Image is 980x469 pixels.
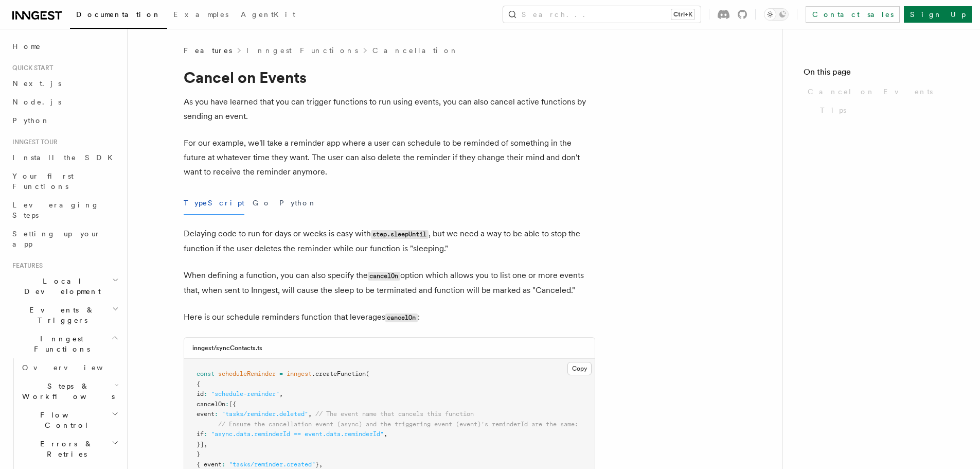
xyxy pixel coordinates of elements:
span: Events & Triggers [8,305,112,325]
span: "schedule-reminder" [211,390,279,397]
span: Your first Functions [12,172,74,190]
p: Here is our schedule reminders function that leverages : [184,310,595,325]
span: if [197,430,204,438]
h1: Cancel on Events [184,68,595,86]
a: Tips [816,101,959,119]
span: "tasks/reminder.created" [229,461,315,468]
a: Cancellation [372,45,459,56]
span: Install the SDK [12,153,119,162]
span: , [319,461,323,468]
span: ( [366,370,369,377]
a: Sign Up [904,6,972,23]
span: inngest [287,370,312,377]
span: : [204,390,207,397]
a: Your first Functions [8,167,121,196]
span: : [222,461,225,468]
a: Python [8,111,121,130]
span: Steps & Workflows [18,381,115,402]
button: Python [279,192,317,215]
button: Errors & Retries [18,435,121,463]
span: : [215,410,218,418]
span: Next.js [12,79,61,88]
span: }] [197,441,204,448]
span: Examples [173,10,228,19]
a: Overview [18,358,121,377]
span: , [204,441,207,448]
span: { event [197,461,222,468]
span: , [308,410,312,418]
button: Flow Control [18,406,121,435]
span: Leveraging Steps [12,201,99,219]
a: Home [8,37,121,56]
a: Documentation [70,3,167,29]
button: Steps & Workflows [18,377,121,406]
p: For our example, we'll take a reminder app where a user can schedule to be reminded of something ... [184,136,595,179]
button: Go [253,192,271,215]
a: Cancel on Events [804,82,959,101]
p: As you have learned that you can trigger functions to run using events, you can also cancel activ... [184,95,595,124]
span: id [197,390,204,397]
span: Inngest Functions [8,334,111,354]
span: : [225,401,229,408]
a: Contact sales [806,6,900,23]
span: // The event name that cancels this function [315,410,474,418]
span: Local Development [8,276,112,297]
span: // Ensure the cancellation event (async) and the triggering event (event)'s reminderId are the same: [218,421,578,428]
span: const [197,370,215,377]
a: Next.js [8,74,121,93]
span: Cancel on Events [808,86,933,97]
span: "tasks/reminder.deleted" [222,410,308,418]
p: When defining a function, you can also specify the option which allows you to list one or more ev... [184,268,595,298]
span: "async.data.reminderId == event.data.reminderId" [211,430,384,438]
span: { [197,380,200,388]
span: Flow Control [18,410,112,430]
a: Leveraging Steps [8,196,121,224]
p: Delaying code to run for days or weeks is easy with , but we need a way to be able to stop the fu... [184,227,595,256]
span: Documentation [76,10,161,19]
span: AgentKit [241,10,295,19]
span: Setting up your app [12,230,101,248]
button: Copy [567,362,592,375]
a: Node.js [8,93,121,111]
span: .createFunction [312,370,366,377]
span: Tips [820,105,846,115]
span: } [315,461,319,468]
span: Quick start [8,64,53,72]
span: [{ [229,401,236,408]
a: AgentKit [235,3,301,28]
button: Events & Triggers [8,301,121,329]
span: event [197,410,215,418]
span: , [279,390,283,397]
a: Setting up your app [8,224,121,253]
span: cancelOn [197,401,225,408]
a: Examples [167,3,235,28]
h4: On this page [804,66,959,82]
button: Toggle dark mode [764,8,789,21]
code: cancelOn [385,314,418,322]
a: Inngest Functions [246,45,358,56]
button: Local Development [8,272,121,301]
a: Install the SDK [8,148,121,167]
button: Search...Ctrl+K [503,6,701,23]
span: scheduleReminder [218,370,276,377]
span: = [279,370,283,377]
button: TypeScript [184,192,244,215]
span: Inngest tour [8,138,58,146]
span: Features [184,45,232,56]
span: Errors & Retries [18,439,112,459]
code: cancelOn [368,272,400,281]
button: Inngest Functions [8,329,121,358]
span: , [384,430,387,438]
kbd: Ctrl+K [671,9,694,20]
span: : [204,430,207,438]
h3: inngest/syncContacts.ts [192,344,262,352]
span: Features [8,262,43,270]
span: Python [12,116,50,125]
span: Node.js [12,98,61,106]
span: Home [12,41,41,51]
span: } [197,450,200,458]
span: Overview [22,363,128,372]
code: step.sleepUntil [371,230,429,239]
